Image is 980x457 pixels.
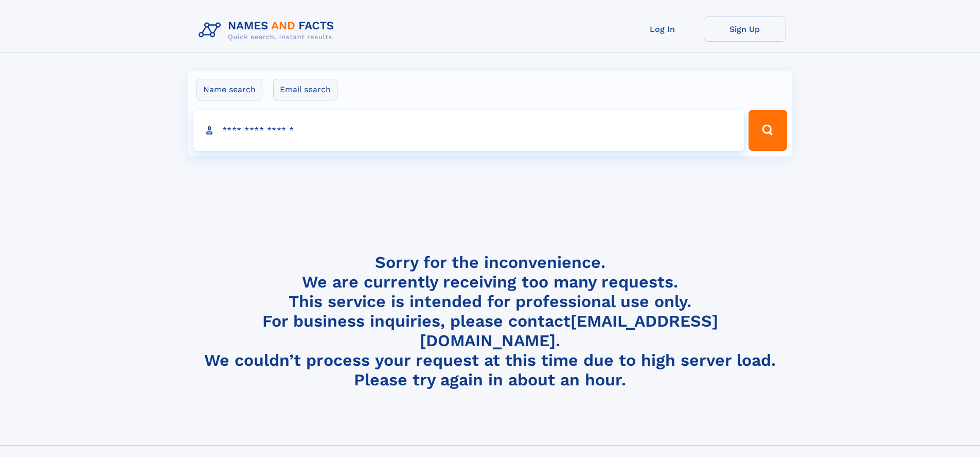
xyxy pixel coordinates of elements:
[749,110,787,151] button: Search Button
[193,110,744,151] input: search input
[704,16,786,42] a: Sign Up
[273,79,337,100] label: Email search
[197,79,262,100] label: Name search
[194,252,786,390] h4: Sorry for the inconvenience. We are currently receiving too many requests. This service is intend...
[420,311,718,350] a: [EMAIL_ADDRESS][DOMAIN_NAME]
[621,16,704,42] a: Log In
[194,16,343,44] img: Logo Names and Facts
